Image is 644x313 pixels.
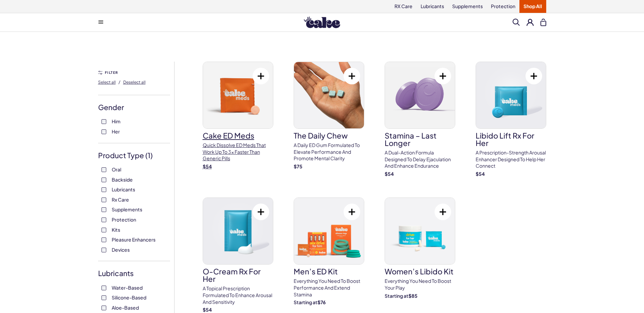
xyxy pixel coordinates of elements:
p: Everything You need to boost performance and extend Stamina [294,278,364,298]
span: Starting at [294,299,317,305]
img: Women’s Libido Kit [385,198,455,264]
strong: $ 75 [294,163,302,169]
a: O-Cream Rx for HerO-Cream Rx for HerA topical prescription formulated to enhance arousal and sens... [203,197,273,313]
h3: Stamina – Last Longer [385,132,455,147]
a: The Daily ChewThe Daily ChewA Daily ED Gum Formulated To Elevate Performance And Promote Mental C... [294,62,364,170]
p: Everything you need to Boost Your Play [385,278,455,291]
input: Protection [102,217,106,222]
span: Starting at [385,293,408,299]
input: Kits [102,228,106,232]
p: A topical prescription formulated to enhance arousal and sensitivity [203,285,273,305]
span: Oral [112,165,121,174]
input: Supplements [102,207,106,212]
strong: $ 54 [385,171,394,177]
h3: The Daily Chew [294,132,364,139]
a: Cake ED MedsCake ED MedsQuick dissolve ED Meds that work up to 3x faster than generic pills$54 [203,62,273,170]
span: Supplements [112,205,142,214]
input: Him [102,119,106,124]
span: Deselect all [123,80,146,85]
button: Select all [98,77,116,87]
img: Libido Lift Rx For Her [476,62,546,128]
span: Pleasure Enhancers [112,235,155,244]
img: Cake ED Meds [203,62,273,128]
span: Backside [112,175,133,184]
input: Devices [102,248,106,252]
p: A Daily ED Gum Formulated To Elevate Performance And Promote Mental Clarity [294,142,364,162]
span: Her [112,127,120,136]
p: Quick dissolve ED Meds that work up to 3x faster than generic pills [203,142,273,162]
h3: Libido Lift Rx For Her [476,132,546,147]
input: Lubricants [102,187,106,192]
span: Protection [112,215,136,224]
span: Rx Care [112,195,129,204]
strong: $ 85 [408,293,418,299]
span: Silicone-Based [112,293,146,302]
img: Stamina – Last Longer [385,62,455,128]
span: Select all [98,80,116,85]
img: O-Cream Rx for Her [203,198,273,264]
strong: $ 54 [203,307,212,313]
a: Men’s ED KitMen’s ED KitEverything You need to boost performance and extend StaminaStarting at$76 [294,197,364,306]
a: Libido Lift Rx For HerLibido Lift Rx For HerA prescription-strength arousal enhancer designed to ... [476,62,546,177]
p: A prescription-strength arousal enhancer designed to help her connect [476,149,546,169]
span: / [118,79,121,85]
img: The Daily Chew [294,62,364,128]
span: Water-Based [112,283,143,292]
input: Water-Based [102,286,106,290]
img: Hello Cake [304,17,340,28]
a: Stamina – Last LongerStamina – Last LongerA dual-action formula designed to delay ejaculation and... [385,62,455,177]
input: Aloe-Based [102,306,106,310]
input: Her [102,129,106,134]
span: Devices [112,245,130,254]
strong: $ 54 [476,171,485,177]
h3: Women’s Libido Kit [385,268,455,275]
input: Oral [102,167,106,172]
input: Rx Care [102,197,106,202]
h3: Cake ED Meds [203,132,273,139]
span: Kits [112,225,120,234]
img: Men’s ED Kit [294,198,364,264]
strong: $ 54 [203,163,212,169]
strong: $ 76 [317,299,326,305]
h3: O-Cream Rx for Her [203,268,273,283]
p: A dual-action formula designed to delay ejaculation and enhance endurance [385,149,455,169]
span: Aloe-Based [112,303,139,312]
input: Silicone-Based [102,295,106,300]
span: Lubricants [112,185,135,194]
input: Pleasure Enhancers [102,237,106,242]
a: Women’s Libido KitWomen’s Libido KitEverything you need to Boost Your PlayStarting at$85 [385,197,455,299]
h3: Men’s ED Kit [294,268,364,275]
span: Him [112,117,121,126]
button: Deselect all [123,77,146,87]
input: Backside [102,178,106,182]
